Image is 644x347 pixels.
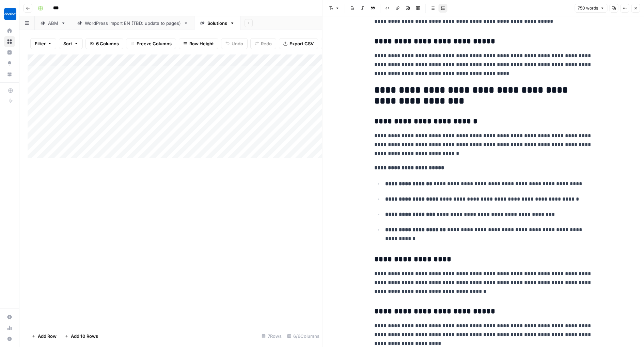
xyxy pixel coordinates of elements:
a: Settings [4,312,15,322]
span: Add Row [38,333,57,340]
button: Add 10 Rows [61,331,102,342]
div: ABM [48,20,58,27]
button: Filter [30,38,56,49]
a: Usage [4,322,15,333]
button: 750 words [575,4,607,13]
button: Row Height [179,38,218,49]
button: Freeze Columns [126,38,176,49]
span: Redo [261,40,272,47]
div: WordPress Import EN (TBD: update to pages) [85,20,181,27]
span: Row Height [189,40,214,47]
span: Freeze Columns [137,40,172,47]
a: WordPress Import EN (TBD: update to pages) [72,16,194,30]
button: Sort [59,38,83,49]
button: Export CSV [279,38,318,49]
img: Docebo Logo [4,8,16,20]
span: Filter [35,40,46,47]
span: Export CSV [289,40,314,47]
a: Your Data [4,69,15,80]
button: Add Row [28,331,61,342]
span: Sort [63,40,72,47]
button: Help + Support [4,333,15,344]
a: ABM [35,16,72,30]
a: Home [4,25,15,36]
a: Solutions [194,16,240,30]
button: Workspace: Docebo [4,5,15,22]
a: Browse [4,36,15,47]
span: 750 words [578,5,598,11]
span: Add 10 Rows [71,333,98,340]
div: Solutions [207,20,227,27]
span: 6 Columns [96,40,119,47]
a: Opportunities [4,58,15,69]
button: Redo [250,38,276,49]
button: Undo [221,38,248,49]
div: 7 Rows [259,331,284,342]
button: 6 Columns [85,38,123,49]
div: 6/6 Columns [284,331,322,342]
a: Insights [4,47,15,58]
span: Undo [232,40,243,47]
